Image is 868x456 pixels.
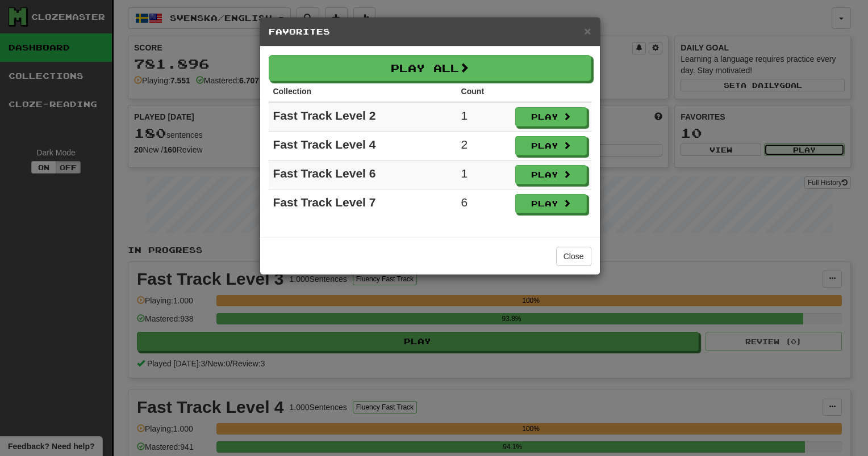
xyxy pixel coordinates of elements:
[457,102,511,132] td: 1
[457,81,511,102] th: Count
[584,25,591,37] button: Close
[269,26,591,37] h5: Favorites
[515,107,587,126] button: Play
[269,55,591,81] button: Play All
[269,161,457,189] td: Fast Track Level 6
[269,102,457,132] td: Fast Track Level 2
[457,189,511,218] td: 6
[515,194,587,213] button: Play
[269,189,457,218] td: Fast Track Level 7
[556,247,591,266] button: Close
[515,136,587,155] button: Play
[457,161,511,189] td: 1
[584,24,591,37] span: ×
[457,132,511,161] td: 2
[269,132,457,161] td: Fast Track Level 4
[515,165,587,184] button: Play
[269,81,457,102] th: Collection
